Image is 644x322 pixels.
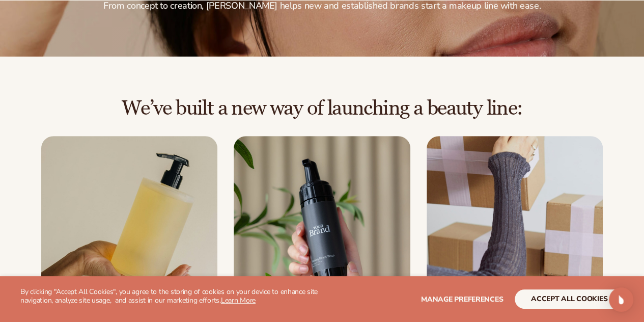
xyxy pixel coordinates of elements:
a: Learn More [221,296,256,305]
span: Manage preferences [421,294,503,304]
img: Female hand holding soap bottle. [41,136,218,313]
h2: We’ve built a new way of launching a beauty line: [29,97,615,120]
button: Manage preferences [421,289,503,309]
img: Female moving shipping boxes. [427,136,603,313]
p: By clicking "Accept All Cookies", you agree to the storing of cookies on your device to enhance s... [20,288,322,305]
button: accept all cookies [515,289,624,309]
img: Male hand holding beard wash. [234,136,410,313]
div: Open Intercom Messenger [609,287,633,312]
